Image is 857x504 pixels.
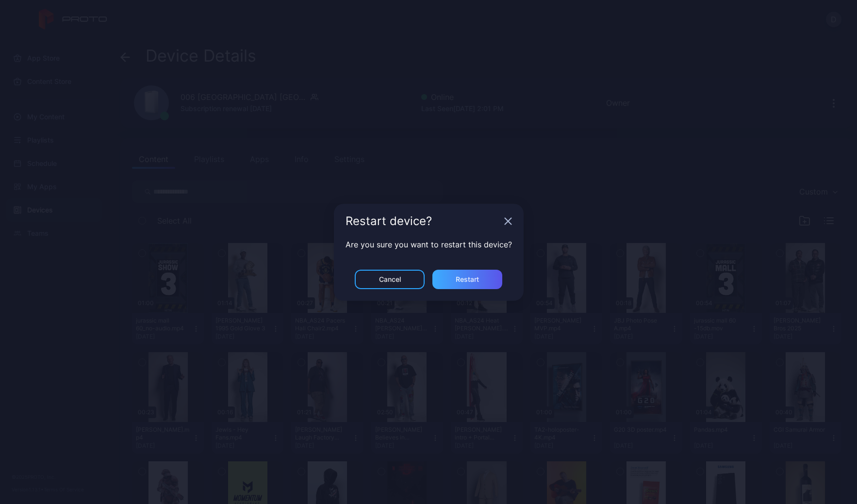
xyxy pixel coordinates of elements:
button: Restart [432,270,502,289]
button: Cancel [355,270,425,289]
div: Restart device? [346,215,500,227]
div: Cancel [379,276,401,283]
div: Restart [456,276,479,283]
p: Are you sure you want to restart this device? [346,239,512,250]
